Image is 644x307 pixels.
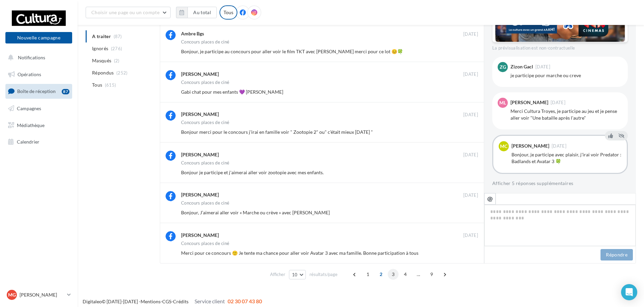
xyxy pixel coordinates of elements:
[426,269,437,280] span: 9
[181,170,324,175] span: Bonjour je participe et j'aimerai aller voir zootopie avec mes enfants.
[484,193,496,205] button: @
[17,88,56,94] span: Boîte de réception
[176,7,217,18] button: Au total
[17,139,39,145] span: Calendrier
[511,144,549,148] div: [PERSON_NAME]
[83,299,262,304] span: © [DATE]-[DATE] - - -
[195,298,225,304] span: Service client
[17,122,45,128] span: Médiathèque
[551,100,565,105] span: [DATE]
[181,71,219,78] div: [PERSON_NAME]
[4,51,71,65] button: Notifications
[181,30,204,37] div: Ambre Bgs
[500,64,506,70] span: ZG
[292,272,298,277] span: 10
[289,270,306,279] button: 10
[18,71,41,77] span: Opérations
[17,105,41,111] span: Campagnes
[4,101,74,116] a: Campagnes
[228,298,262,304] span: 02 30 07 43 80
[92,69,114,76] span: Répondus
[510,100,548,105] div: [PERSON_NAME]
[91,9,159,15] span: Choisir une page ou un compte
[4,118,74,132] a: Médiathèque
[141,299,160,304] a: Mentions
[20,291,64,298] p: [PERSON_NAME]
[4,67,74,82] a: Opérations
[388,269,399,280] span: 3
[92,57,111,64] span: Masqués
[181,120,229,125] div: Concours places de ciné
[219,5,237,20] div: Tous
[463,192,478,198] span: [DATE]
[492,179,573,187] button: Afficher 5 réponses supplémentaires
[4,135,74,149] a: Calendrier
[86,7,171,18] button: Choisir une page ou un compte
[187,7,217,18] button: Au total
[181,40,229,44] div: Concours places de ciné
[92,82,102,88] span: Tous
[500,143,507,150] span: MC
[18,55,45,60] span: Notifications
[181,89,283,95] span: Gabi chat pour mes enfants 💜 [PERSON_NAME]
[5,288,72,301] a: MG [PERSON_NAME]
[510,108,622,121] div: Merci Cultura Troyes, je participe au jeu et je pense aller voir "Une bataille après l'autre"
[463,31,478,37] span: [DATE]
[114,58,120,63] span: (2)
[270,271,285,278] span: Afficher
[510,64,533,69] div: Zizon Gacl
[621,284,637,300] div: Open Intercom Messenger
[535,65,550,69] span: [DATE]
[181,250,418,256] span: Merci pour ce concours 🙂 Je tente ma chance pour aller voir Avatar 3 avec ma famille. Bonne parti...
[83,299,102,304] a: Digitaleo
[400,269,411,280] span: 4
[510,72,622,79] div: je participe pour marche ou creve
[463,152,478,158] span: [DATE]
[463,71,478,78] span: [DATE]
[5,32,72,43] button: Nouvelle campagne
[181,111,219,118] div: [PERSON_NAME]
[105,82,116,88] span: (615)
[463,233,478,239] span: [DATE]
[463,112,478,118] span: [DATE]
[181,151,219,158] div: [PERSON_NAME]
[181,49,403,54] span: Bonjour, je participe au concours pour aller voir le film TKT avec [PERSON_NAME] merci pour ce lo...
[181,232,219,239] div: [PERSON_NAME]
[413,269,424,280] span: ...
[173,299,188,304] a: Crédits
[162,299,171,304] a: CGS
[62,89,69,94] div: 87
[492,42,628,51] div: La prévisualisation est non-contractuelle
[362,269,373,280] span: 1
[181,191,219,198] div: [PERSON_NAME]
[601,249,633,260] button: Répondre
[181,129,373,135] span: Bonjour merci pour le concours j'irai en famille voir " Zootopie 2" ou" c'était mieux [DATE] "
[487,195,493,202] i: @
[181,241,229,246] div: Concours places de ciné
[181,80,229,85] div: Concours places de ciné
[552,144,566,148] span: [DATE]
[376,269,386,280] span: 2
[310,271,338,278] span: résultats/page
[8,291,16,298] span: MG
[499,99,506,106] span: Ml
[511,151,621,165] div: Bonjour, je participe avec plaisir, j'irai voir Predator : Badlands et Avatar 3 🍀
[116,70,128,75] span: (252)
[92,45,108,52] span: Ignorés
[111,46,122,51] span: (276)
[181,210,330,215] span: Bonjour, J’aimerai aller voir « Marche ou crève » avec [PERSON_NAME]
[181,161,229,165] div: Concours places de ciné
[181,201,229,205] div: Concours places de ciné
[4,84,74,98] a: Boîte de réception87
